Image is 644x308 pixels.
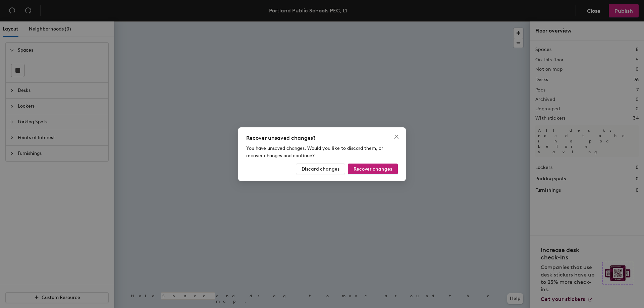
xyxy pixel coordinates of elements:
button: Discard changes [296,164,345,174]
div: Recover unsaved changes? [246,134,398,142]
span: Discard changes [302,166,339,172]
span: Close [391,134,402,139]
button: Recover changes [348,164,398,174]
span: You have unsaved changes. Would you like to discard them, or recover changes and continue? [246,145,383,159]
span: close [394,134,399,139]
button: Close [391,131,402,142]
span: Recover changes [354,166,392,172]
